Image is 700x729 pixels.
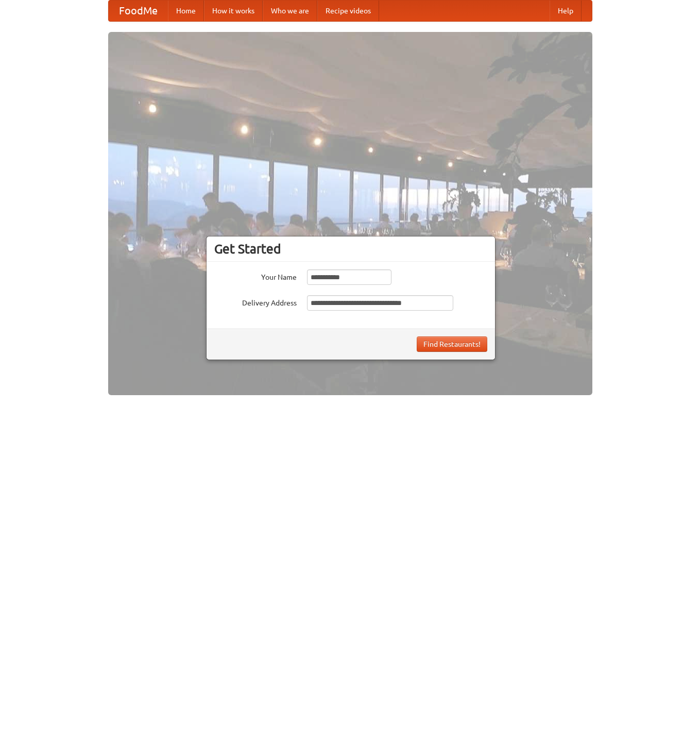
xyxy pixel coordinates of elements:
a: Who we are [263,1,317,21]
a: How it works [204,1,263,21]
a: Help [550,1,582,21]
a: FoodMe [109,1,168,21]
label: Delivery Address [214,295,297,308]
a: Home [168,1,204,21]
a: Recipe videos [317,1,379,21]
button: Find Restaurants! [417,336,487,352]
label: Your Name [214,269,297,282]
h3: Get Started [214,241,487,257]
